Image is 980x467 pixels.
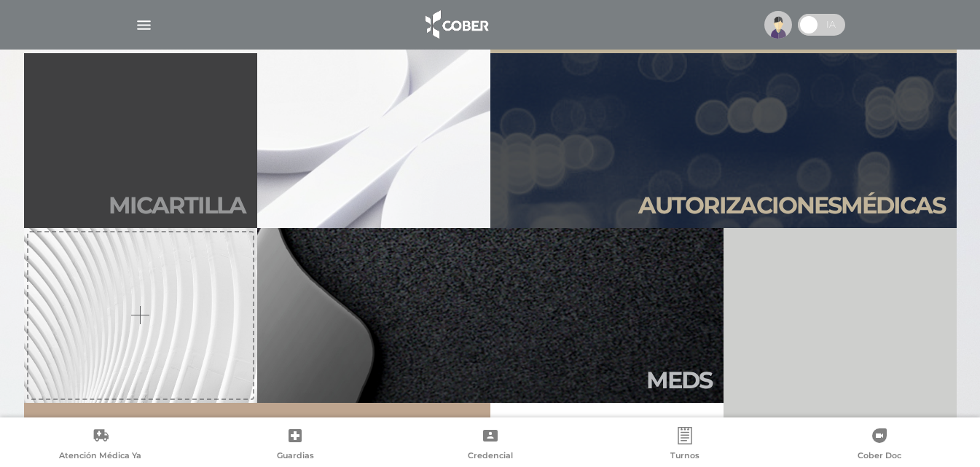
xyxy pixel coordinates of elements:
span: Atención Médica Ya [59,450,141,463]
img: profile-placeholder.svg [764,11,792,39]
a: Turnos [587,427,782,464]
h2: Mi car tilla [109,192,246,219]
a: Credencial [393,427,587,464]
a: Meds [257,228,724,403]
img: Cober_menu-lines-white.svg [135,16,153,34]
a: Cober Doc [783,427,977,464]
span: Cober Doc [858,450,901,463]
a: Guardias [197,427,392,464]
a: Autorizacionesmédicas [490,53,957,228]
span: Turnos [670,450,699,463]
h2: Autori zaciones médicas [638,192,945,219]
h2: Meds [646,366,712,394]
span: Credencial [468,450,513,463]
img: logo_cober_home-white.png [418,7,494,42]
a: Micartilla [24,53,257,228]
span: Guardias [277,450,314,463]
a: Atención Médica Ya [3,427,197,464]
